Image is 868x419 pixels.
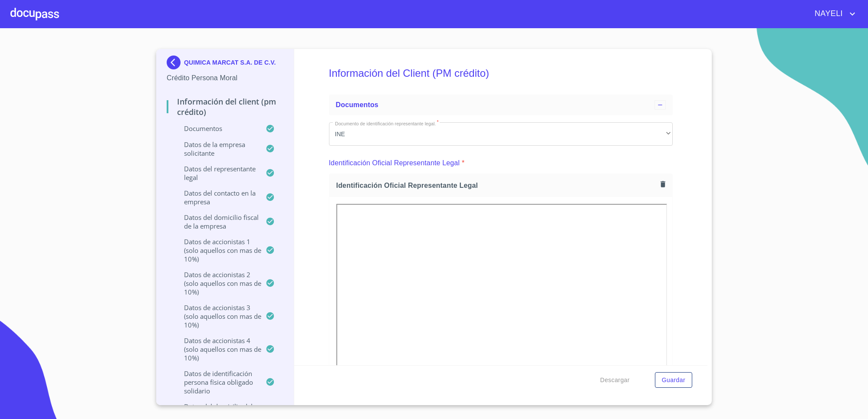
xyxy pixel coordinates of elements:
[336,181,657,190] span: Identificación Oficial Representante Legal
[329,158,460,168] p: Identificación Oficial Representante Legal
[167,96,283,117] p: Información del Client (PM crédito)
[808,7,847,21] span: NAYELI
[808,7,858,21] button: account of current user
[336,101,378,108] span: Documentos
[167,73,283,83] p: Crédito Persona Moral
[329,56,673,91] h5: Información del Client (PM crédito)
[167,140,266,157] p: Datos de la empresa solicitante
[184,59,276,66] p: QUIMICA MARCAT S.A. DE C.V.
[662,375,685,386] span: Guardar
[167,237,266,263] p: Datos de accionistas 1 (solo aquellos con mas de 10%)
[167,213,266,230] p: Datos del domicilio fiscal de la empresa
[597,372,633,388] button: Descargar
[167,56,283,73] div: QUIMICA MARCAT S.A. DE C.V.
[329,122,673,146] div: INE
[167,369,266,395] p: Datos de Identificación Persona Física Obligado Solidario
[329,95,673,115] div: Documentos
[167,164,266,182] p: Datos del representante legal
[167,303,266,329] p: Datos de accionistas 3 (solo aquellos con mas de 10%)
[655,372,692,388] button: Guardar
[167,189,266,206] p: Datos del contacto en la empresa
[167,56,184,69] img: Docupass spot blue
[167,270,266,296] p: Datos de accionistas 2 (solo aquellos con mas de 10%)
[600,375,630,386] span: Descargar
[167,336,266,362] p: Datos de accionistas 4 (solo aquellos con mas de 10%)
[167,124,266,133] p: Documentos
